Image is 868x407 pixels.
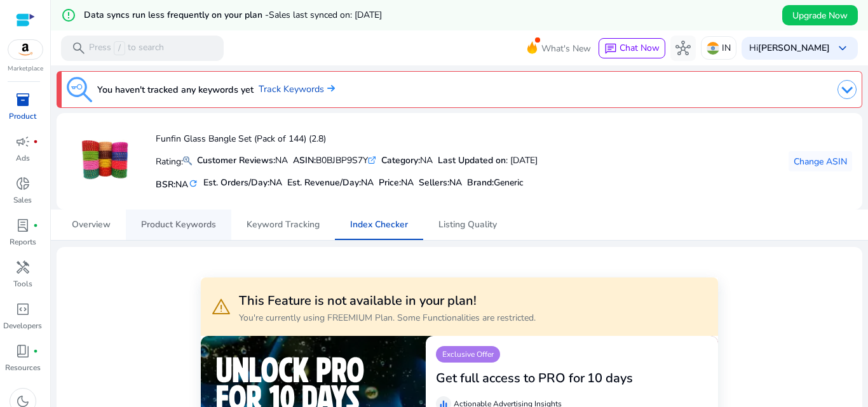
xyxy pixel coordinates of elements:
[8,64,43,74] p: Marketplace
[84,10,382,21] h5: Data syncs run less frequently on your plan -
[197,154,275,166] b: Customer Reviews:
[269,177,282,189] span: NA
[114,41,125,55] span: /
[72,220,111,229] span: Overview
[467,177,492,189] span: Brand
[438,154,538,167] div: : [DATE]
[541,37,591,60] span: What's New
[707,42,719,55] img: in.svg
[794,155,847,168] span: Change ASIN
[293,154,376,167] div: B0BJBP9S7Y
[599,38,665,58] button: chatChat Now
[8,40,43,59] img: amazon.svg
[324,84,335,92] img: arrow-right.svg
[10,236,36,248] p: Reports
[436,346,500,363] p: Exclusive Offer
[5,362,41,373] p: Resources
[141,220,216,229] span: Product Keywords
[15,344,31,359] span: book_4
[449,177,462,189] span: NA
[81,138,129,185] img: 417NmiPR5-L.jpg
[604,43,617,55] span: chat
[269,9,382,21] span: Sales last synced on: [DATE]
[175,178,188,190] span: NA
[438,154,506,166] b: Last Updated on
[197,154,288,167] div: NA
[16,152,30,164] p: Ads
[71,41,86,56] span: search
[97,82,254,97] h3: You haven't tracked any keywords yet
[620,42,660,54] span: Chat Now
[239,293,536,309] h3: This Feature is not available in your plan!
[156,153,192,168] p: Rating:
[287,178,374,189] h5: Est. Revenue/Day:
[15,218,31,233] span: lab_profile
[61,8,76,23] mat-icon: error_outline
[587,371,633,386] h3: 10 days
[758,42,830,54] b: [PERSON_NAME]
[13,278,32,290] p: Tools
[15,260,31,275] span: handyman
[675,41,691,56] span: hub
[67,77,92,102] img: keyword-tracking.svg
[89,41,164,55] p: Press to search
[3,320,42,331] p: Developers
[792,9,848,22] span: Upgrade Now
[782,5,858,25] button: Upgrade Now
[259,83,335,97] a: Track Keywords
[9,110,36,122] p: Product
[33,139,38,144] span: fiber_manual_record
[239,311,536,324] p: You're currently using FREEMIUM Plan. Some Functionalities are restricted.
[211,297,231,317] span: warning
[789,151,852,171] button: Change ASIN
[247,220,320,229] span: Keyword Tracking
[670,36,696,61] button: hub
[401,177,414,189] span: NA
[438,220,497,229] span: Listing Quality
[33,223,38,228] span: fiber_manual_record
[361,177,374,189] span: NA
[381,154,433,167] div: NA
[837,80,857,99] img: dropdown-arrow.svg
[379,178,414,189] h5: Price:
[15,176,31,191] span: donut_small
[156,134,538,145] h4: Funfin Glass Bangle Set (Pack of 144) (2.8)
[436,371,585,386] h3: Get full access to PRO for
[350,220,408,229] span: Index Checker
[835,41,850,56] span: keyboard_arrow_down
[467,178,524,189] h5: :
[33,349,38,354] span: fiber_manual_record
[381,154,420,166] b: Category:
[156,177,198,190] h5: BSR:
[494,177,524,189] span: Generic
[293,154,316,166] b: ASIN:
[749,44,830,53] p: Hi
[722,37,731,59] p: IN
[15,92,31,107] span: inventory_2
[203,178,282,189] h5: Est. Orders/Day:
[15,134,31,149] span: campaign
[188,178,198,190] mat-icon: refresh
[419,178,462,189] h5: Sellers:
[15,302,31,317] span: code_blocks
[13,194,32,206] p: Sales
